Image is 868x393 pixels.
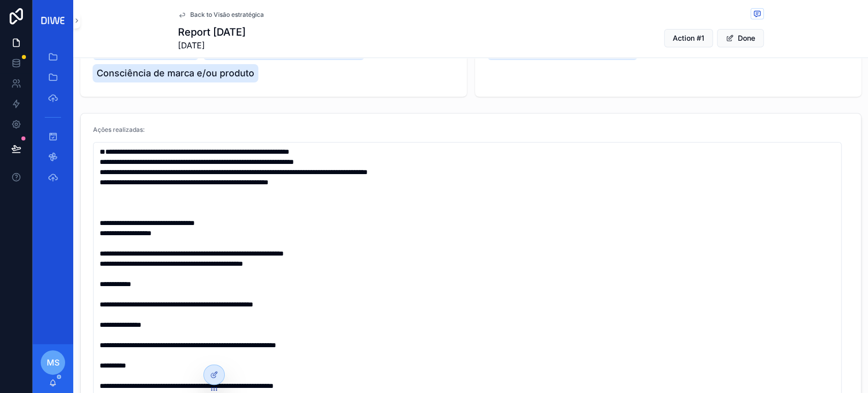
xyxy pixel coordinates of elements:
[178,11,264,19] a: Back to Visão estratégica
[47,356,59,369] span: MS
[39,14,67,27] img: App logo
[178,39,246,51] span: [DATE]
[717,29,764,47] button: Done
[93,126,145,133] span: Ações realizadas:
[97,66,254,80] span: Consciência de marca e/ou produto
[33,41,73,200] div: scrollable content
[673,33,704,43] span: Action #1
[178,25,246,39] h1: Report [DATE]
[664,29,713,47] button: Action #1
[190,11,264,19] span: Back to Visão estratégica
